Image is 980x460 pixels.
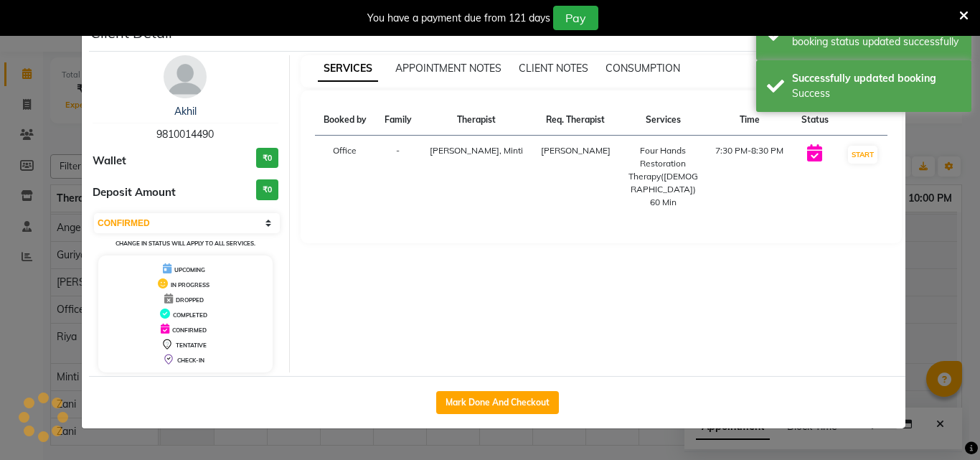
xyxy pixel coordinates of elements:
div: Four Hands Restoration Therapy([DEMOGRAPHIC_DATA]) 60 Min [628,144,697,209]
span: Wallet [93,153,126,169]
a: Akhil [174,105,197,118]
span: Deposit Amount [93,184,176,201]
button: Pay [553,6,598,30]
button: START [848,146,877,164]
div: Success [792,86,961,101]
span: IN PROGRESS [171,281,209,288]
span: UPCOMING [174,266,205,273]
h3: ₹0 [256,179,278,200]
span: 9810014490 [156,128,214,141]
h3: ₹0 [256,148,278,169]
th: Booked by [315,105,376,136]
span: CONSUMPTION [606,62,680,75]
span: APPOINTMENT NOTES [395,62,501,75]
th: Req. Therapist [532,105,619,136]
span: CLIENT NOTES [519,62,588,75]
span: CHECK-IN [177,357,204,364]
div: You have a payment due from 121 days [367,11,550,26]
span: COMPLETED [173,311,207,319]
th: Services [619,105,706,136]
td: 7:30 PM-8:30 PM [707,136,793,218]
small: Change in status will apply to all services. [116,240,255,247]
td: Office [315,136,376,218]
div: Successfully updated booking [792,71,961,86]
th: Family [375,105,420,136]
button: Mark Done And Checkout [436,391,559,414]
th: Time [707,105,793,136]
span: DROPPED [176,296,204,304]
span: , Minti [499,145,523,156]
th: Status [793,105,838,136]
span: [PERSON_NAME] [430,145,499,156]
span: [PERSON_NAME] [541,145,611,156]
td: - [375,136,420,218]
th: Therapist [420,105,532,136]
span: SERVICES [318,56,378,82]
span: TENTATIVE [176,342,207,349]
span: CONFIRMED [172,327,207,334]
img: avatar [164,55,207,98]
div: booking status updated successfully [792,34,961,50]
